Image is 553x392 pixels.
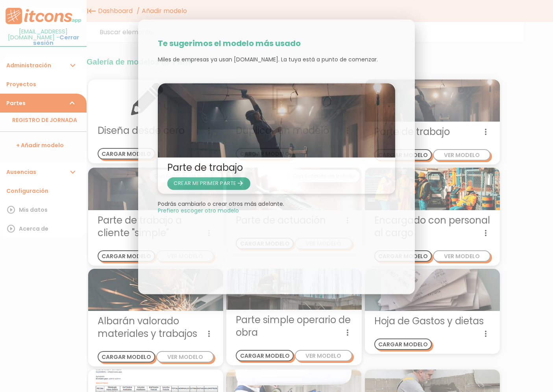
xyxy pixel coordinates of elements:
[158,39,395,48] h3: Te sugerimos el modelo más usado
[158,200,284,208] span: Podrás cambiarlo o crear otros más adelante.
[174,179,244,187] span: CREAR MI PRIMER PARTE
[158,208,239,214] span: Close
[158,83,395,157] img: partediariooperario.jpg
[158,56,395,64] p: Miles de empresas ya usan [DOMAIN_NAME]. La tuya está a punto de comenzar.
[237,177,244,190] i: arrow_forward
[167,161,386,174] span: Parte de trabajo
